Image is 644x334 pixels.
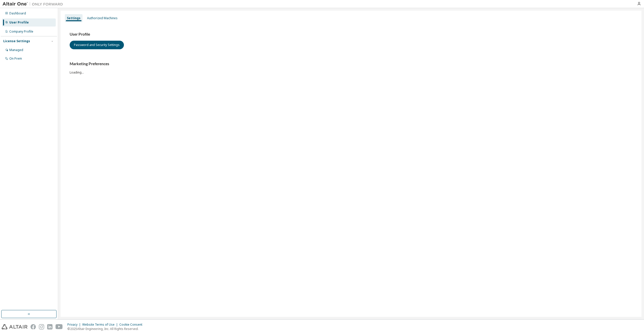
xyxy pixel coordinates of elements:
img: instagram.svg [39,324,44,329]
div: Loading... [70,61,632,74]
div: Cookie Consent [119,323,145,327]
img: facebook.svg [31,324,36,329]
button: Password and Security Settings [70,41,124,49]
div: Settings [67,16,80,20]
h3: User Profile [70,32,632,37]
div: Website Terms of Use [82,323,119,327]
div: Authorized Machines [87,16,118,20]
div: Company Profile [9,30,33,34]
img: linkedin.svg [47,324,52,329]
div: User Profile [9,20,29,25]
img: Altair One [3,2,66,7]
img: youtube.svg [56,324,63,329]
img: altair_logo.svg [2,324,28,329]
div: Dashboard [9,11,26,15]
div: Privacy [67,323,82,327]
div: Managed [9,48,23,52]
h3: Marketing Preferences [70,61,632,66]
div: On Prem [9,57,22,61]
div: License Settings [3,39,30,43]
p: © 2025 Altair Engineering, Inc. All Rights Reserved. [67,327,145,331]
